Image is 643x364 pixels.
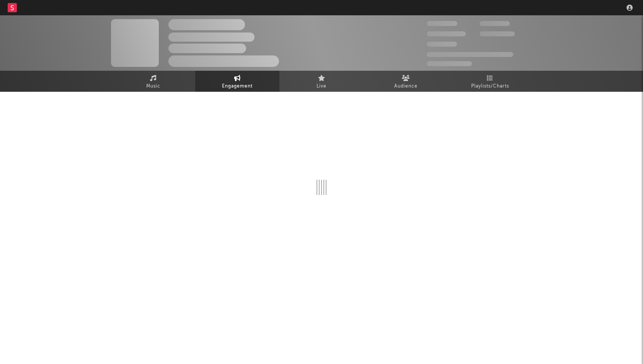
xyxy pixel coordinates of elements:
[317,82,326,91] span: Live
[222,82,253,91] span: Engagement
[427,61,472,66] span: Jump Score: 85.0
[427,52,513,57] span: 50 000 000 Monthly Listeners
[111,71,195,92] a: Music
[394,82,418,91] span: Audience
[364,71,448,92] a: Audience
[279,71,364,92] a: Live
[427,42,457,47] span: 100 000
[146,82,160,91] span: Music
[427,31,466,36] span: 50 000 000
[480,31,515,36] span: 1 000 000
[471,82,509,91] span: Playlists/Charts
[427,21,457,26] span: 300 000
[195,71,279,92] a: Engagement
[448,71,532,92] a: Playlists/Charts
[480,21,510,26] span: 100 000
